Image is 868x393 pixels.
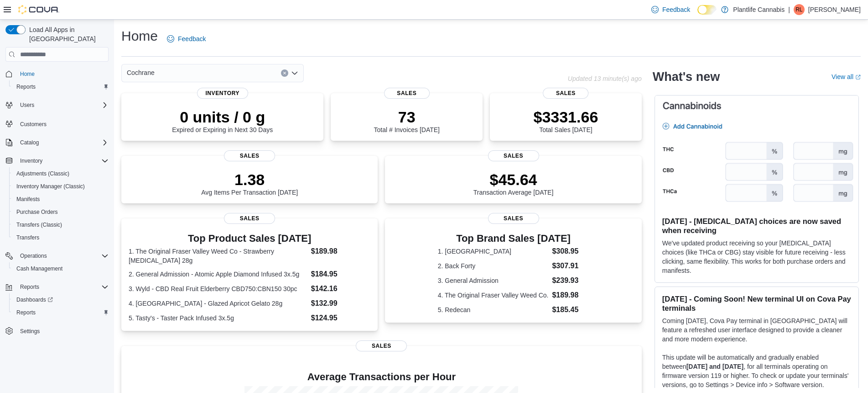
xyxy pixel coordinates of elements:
[16,183,85,190] span: Inventory Manager (Classic)
[374,108,440,133] div: Total # Invoices [DATE]
[552,275,589,286] dd: $239.93
[438,276,549,285] dt: 3. General Admission
[662,353,851,389] p: This update will be automatically and gradually enabled between , for all terminals operating on ...
[20,157,42,165] span: Inventory
[13,294,109,305] span: Dashboards
[172,108,273,133] div: Expired or Expiring in Next 30 Days
[13,181,109,192] span: Inventory Manager (Classic)
[9,306,112,319] button: Reports
[795,4,802,15] span: RL
[2,154,112,167] button: Inventory
[384,88,430,99] span: Sales
[129,372,634,382] h4: Average Transactions per Hour
[129,284,307,293] dt: 3. Wyld - CBD Real Fruit Elderberry CBD750:CBN150 30pc
[473,170,554,196] div: Transaction Average [DATE]
[20,252,47,260] span: Operations
[201,170,298,196] div: Avg Items Per Transaction [DATE]
[13,307,109,318] span: Reports
[16,296,53,303] span: Dashboards
[5,64,109,361] nav: Complex example
[16,208,58,216] span: Purchase Orders
[16,69,38,80] a: Home
[374,108,440,126] p: 73
[16,137,42,148] button: Catalog
[13,219,109,230] span: Transfers (Classic)
[163,30,209,48] a: Feedback
[662,5,690,14] span: Feedback
[16,118,109,129] span: Customers
[311,313,371,324] dd: $124.95
[16,196,40,203] span: Manifests
[13,294,57,305] a: Dashboards
[20,70,35,78] span: Home
[9,293,112,306] a: Dashboards
[13,263,109,274] span: Cash Management
[16,100,38,111] button: Users
[13,81,109,92] span: Reports
[129,299,307,308] dt: 4. [GEOGRAPHIC_DATA] - Glazed Apricot Gelato 28g
[438,291,549,300] dt: 4. The Original Fraser Valley Weed Co.
[13,194,109,205] span: Manifests
[16,234,39,241] span: Transfers
[281,69,288,77] button: Clear input
[788,4,790,15] p: |
[13,307,39,318] a: Reports
[2,324,112,338] button: Settings
[16,326,43,337] a: Settings
[2,250,112,262] button: Operations
[662,294,851,313] h3: [DATE] - Coming Soon! New terminal UI on Cova Pay terminals
[129,270,307,279] dt: 2. General Admission - Atomic Apple Diamond Infused 3x.5g
[2,99,112,112] button: Users
[311,283,371,294] dd: $142.16
[13,181,88,192] a: Inventory Manager (Classic)
[2,67,112,80] button: Home
[16,250,51,261] button: Operations
[648,0,694,19] a: Feedback
[473,170,554,189] p: $45.64
[18,5,59,14] img: Cova
[20,328,40,335] span: Settings
[533,108,598,126] p: $3331.66
[13,232,109,243] span: Transfers
[552,304,589,315] dd: $185.45
[16,119,50,130] a: Customers
[808,4,861,15] p: [PERSON_NAME]
[662,239,851,275] p: We've updated product receiving so your [MEDICAL_DATA] choices (like THCa or CBG) stay visible fo...
[13,232,43,243] a: Transfers
[16,281,43,292] button: Reports
[9,218,112,231] button: Transfers (Classic)
[16,250,109,261] span: Operations
[20,121,47,128] span: Customers
[855,74,861,80] svg: External link
[16,100,109,111] span: Users
[13,168,109,179] span: Adjustments (Classic)
[201,170,298,189] p: 1.38
[653,69,720,84] h2: What's new
[552,260,589,271] dd: $307.91
[224,150,275,161] span: Sales
[16,325,109,337] span: Settings
[552,290,589,301] dd: $189.98
[16,83,36,90] span: Reports
[13,168,73,179] a: Adjustments (Classic)
[224,213,275,224] span: Sales
[129,233,370,244] h3: Top Product Sales [DATE]
[794,4,805,15] div: Rob Loree
[178,34,206,43] span: Feedback
[9,193,112,206] button: Manifests
[16,155,109,166] span: Inventory
[9,167,112,180] button: Adjustments (Classic)
[16,155,46,166] button: Inventory
[2,136,112,149] button: Catalog
[16,68,109,80] span: Home
[543,88,589,99] span: Sales
[662,217,851,235] h3: [DATE] - [MEDICAL_DATA] choices are now saved when receiving
[13,263,66,274] a: Cash Management
[9,262,112,275] button: Cash Management
[552,246,589,257] dd: $308.95
[129,247,307,265] dt: 1. The Original Fraser Valley Weed Co - Strawberry [MEDICAL_DATA] 28g
[533,108,598,133] div: Total Sales [DATE]
[13,207,109,218] span: Purchase Orders
[356,340,407,351] span: Sales
[16,137,109,148] span: Catalog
